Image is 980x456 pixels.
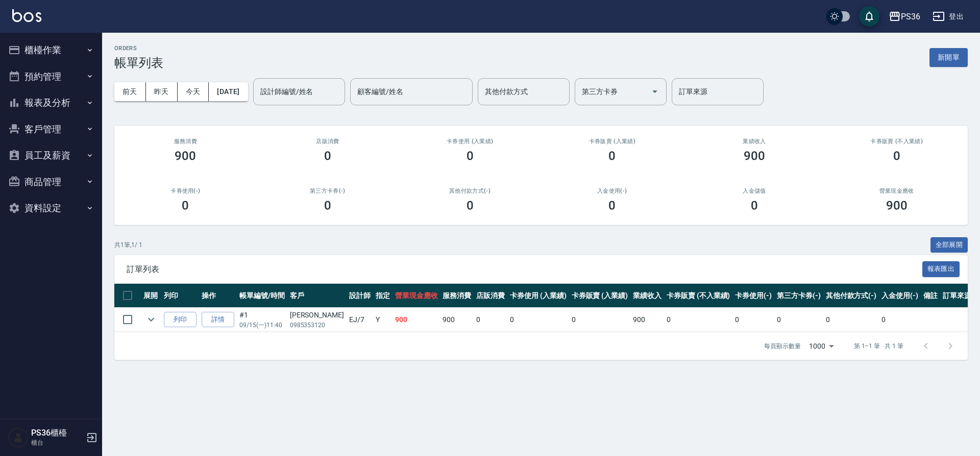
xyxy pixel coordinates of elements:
[12,9,41,22] img: Logo
[4,169,98,195] button: 商品管理
[474,308,507,332] td: 0
[859,6,879,27] button: save
[879,308,921,332] td: 0
[838,188,955,194] h2: 營業現金應收
[175,149,196,163] h3: 900
[893,149,900,163] h3: 0
[237,284,287,308] th: 帳單編號/時間
[269,138,387,145] h2: 店販消費
[507,308,569,332] td: 0
[940,284,974,308] th: 訂單來源
[127,188,244,194] h2: 卡券使用(-)
[751,198,758,213] h3: 0
[569,308,631,332] td: 0
[474,284,507,308] th: 店販消費
[823,308,879,332] td: 0
[922,261,960,277] button: 報表匯出
[647,83,663,100] button: Open
[146,82,178,101] button: 昨天
[467,198,474,213] h3: 0
[31,428,83,438] h5: PS36櫃檯
[854,341,903,351] p: 第 1–1 筆 共 1 筆
[440,308,474,332] td: 900
[287,284,347,308] th: 客戶
[696,188,814,194] h2: 入金儲值
[269,188,387,194] h2: 第三方卡券(-)
[199,284,237,308] th: 操作
[4,116,98,143] button: 客戶管理
[411,188,529,194] h2: 其他付款方式(-)
[373,284,393,308] th: 指定
[411,138,529,145] h2: 卡券使用 (入業績)
[774,284,823,308] th: 第三方卡券(-)
[879,284,921,308] th: 入金使用(-)
[209,82,248,101] button: [DATE]
[202,312,234,328] a: 詳情
[4,89,98,116] button: 報表及分析
[237,308,287,332] td: #1
[764,341,801,351] p: 每頁顯示數量
[744,149,765,163] h3: 900
[467,149,474,163] h3: 0
[664,308,732,332] td: 0
[823,284,879,308] th: 其他付款方式(-)
[4,142,98,169] button: 員工及薪資
[630,308,664,332] td: 900
[141,284,161,308] th: 展開
[239,321,285,330] p: 09/15 (一) 11:40
[8,427,29,448] img: Person
[324,198,331,213] h3: 0
[290,321,344,330] p: 0985353120
[921,284,940,308] th: 備註
[569,284,631,308] th: 卡券販賣 (入業績)
[164,312,197,328] button: 列印
[143,312,159,327] button: expand row
[732,284,774,308] th: 卡券使用(-)
[393,284,440,308] th: 營業現金應收
[4,195,98,221] button: 資料設定
[324,149,331,163] h3: 0
[114,82,146,101] button: 前天
[885,6,924,27] button: PS36
[929,48,968,67] button: 新開單
[347,308,373,332] td: EJ /7
[114,240,142,249] p: 共 1 筆, 1 / 1
[901,10,920,23] div: PS36
[553,138,671,145] h2: 卡券販賣 (入業績)
[440,284,474,308] th: 服務消費
[178,82,209,101] button: 今天
[373,308,393,332] td: Y
[161,284,199,308] th: 列印
[127,264,922,275] span: 訂單列表
[774,308,823,332] td: 0
[114,45,163,52] h2: ORDERS
[930,237,968,253] button: 全部展開
[127,138,244,145] h3: 服務消費
[805,332,838,360] div: 1000
[732,308,774,332] td: 0
[922,264,960,273] a: 報表匯出
[182,198,189,213] h3: 0
[31,438,83,447] p: 櫃台
[393,308,440,332] td: 900
[507,284,569,308] th: 卡券使用 (入業績)
[290,310,344,321] div: [PERSON_NAME]
[630,284,664,308] th: 業績收入
[664,284,732,308] th: 卡券販賣 (不入業績)
[929,52,968,62] a: 新開單
[928,7,968,26] button: 登出
[838,138,955,145] h2: 卡券販賣 (不入業績)
[608,149,616,163] h3: 0
[886,198,908,213] h3: 900
[553,188,671,194] h2: 入金使用(-)
[114,56,163,70] h3: 帳單列表
[347,284,373,308] th: 設計師
[4,63,98,90] button: 預約管理
[608,198,616,213] h3: 0
[696,138,814,145] h2: 業績收入
[4,37,98,63] button: 櫃檯作業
